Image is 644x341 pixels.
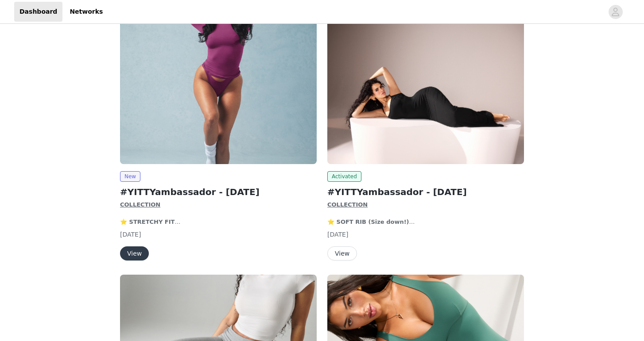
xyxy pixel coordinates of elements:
[327,201,368,208] strong: COLLECTION
[327,185,524,199] h2: #YITTYambassador - [DATE]
[120,246,149,261] button: View
[120,250,149,257] a: View
[327,218,415,225] strong: ⭐️ SOFT RIB (Size down!)
[120,171,140,182] span: New
[327,250,357,257] a: View
[14,2,62,22] a: Dashboard
[120,218,180,225] strong: ⭐️ STRETCHY FIT
[120,17,317,164] img: YITTY
[64,2,108,22] a: Networks
[611,5,620,19] div: avatar
[327,17,524,164] img: YITTY
[120,185,317,199] h2: #YITTYambassador - [DATE]
[327,246,357,261] button: View
[120,201,160,208] strong: COLLECTION
[120,231,141,238] span: [DATE]
[327,231,348,238] span: [DATE]
[327,171,361,182] span: Activated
